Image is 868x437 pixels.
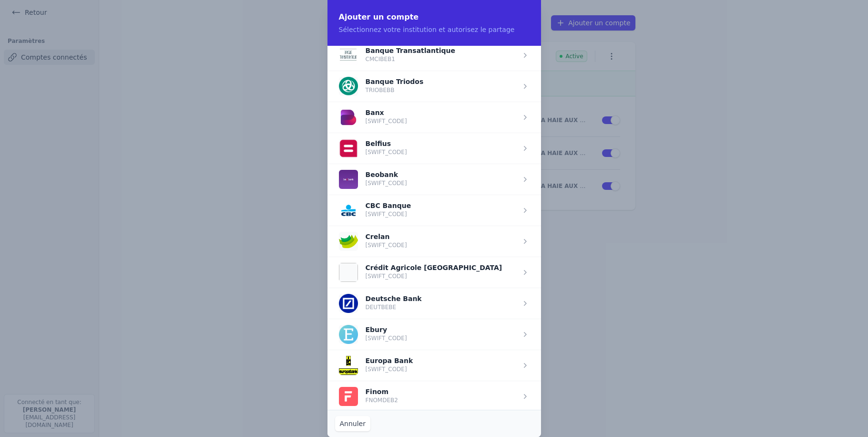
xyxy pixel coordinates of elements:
button: Banque Transatlantique CMCIBEB1 [339,46,455,65]
button: Deutsche Bank DEUTBEBE [339,294,422,313]
p: Sélectionnez votre institution et autorisez le partage [339,25,530,34]
button: Finom FNOMDEB2 [339,387,398,406]
button: Annuler [335,416,370,431]
button: Beobank [SWIFT_CODE] [339,170,407,189]
p: Europa Bank [366,358,413,364]
p: Ebury [366,327,407,333]
p: Finom [366,389,398,395]
button: Ebury [SWIFT_CODE] [339,325,407,344]
button: Belfius [SWIFT_CODE] [339,139,407,158]
button: Banx [SWIFT_CODE] [339,108,407,127]
button: Europa Bank [SWIFT_CODE] [339,356,413,375]
p: Banque Triodos [366,79,424,84]
p: Crelan [366,234,407,239]
button: CBC Banque [SWIFT_CODE] [339,201,411,220]
p: Beobank [366,172,407,177]
p: Banque Transatlantique [366,48,455,53]
p: CBC Banque [366,203,411,208]
p: Belfius [366,141,407,146]
p: Crédit Agricole [GEOGRAPHIC_DATA] [366,265,502,271]
p: Deutsche Bank [366,296,422,302]
button: Banque Triodos TRIOBEBB [339,77,424,96]
button: Crelan [SWIFT_CODE] [339,232,407,251]
h2: Ajouter un compte [339,11,530,23]
button: Crédit Agricole [GEOGRAPHIC_DATA] [SWIFT_CODE] [339,263,502,282]
p: Banx [366,110,407,115]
